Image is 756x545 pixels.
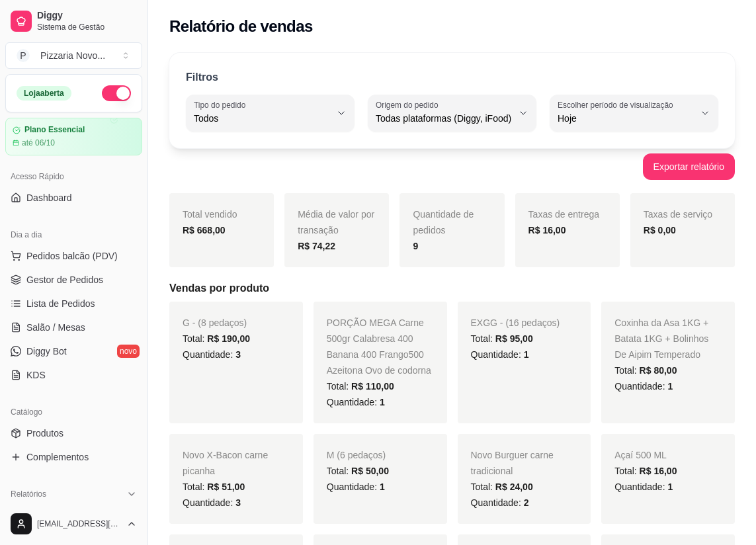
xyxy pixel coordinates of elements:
[183,349,241,360] span: Quantidade:
[5,42,142,69] button: Select a team
[376,99,442,110] label: Origem do pedido
[5,5,142,37] a: DiggySistema de Gestão
[644,225,676,235] strong: R$ 0,00
[11,489,46,499] span: Relatórios
[327,381,394,392] span: Total:
[183,225,226,235] strong: R$ 668,00
[614,482,673,492] span: Quantidade:
[5,364,142,386] a: KDS
[471,482,533,492] span: Total:
[667,482,673,492] span: 1
[26,297,95,310] span: Lista de Pedidos
[327,466,389,476] span: Total:
[26,345,67,358] span: Diggy Bot
[614,381,673,392] span: Quantidade:
[5,401,142,423] div: Catálogo
[37,519,121,529] span: [EMAIL_ADDRESS][DOMAIN_NAME]
[298,241,335,251] strong: R$ 74,22
[183,317,247,328] span: G - (8 pedaços)
[5,245,142,267] button: Pedidos balcão (PDV)
[37,22,137,32] span: Sistema de Gestão
[524,497,529,508] span: 2
[22,138,55,148] article: até 06/10
[376,112,513,125] span: Todas plataformas (Diggy, iFood)
[471,349,529,360] span: Quantidade:
[37,10,137,22] span: Diggy
[194,112,331,125] span: Todos
[5,166,142,187] div: Acesso Rápido
[644,209,712,220] span: Taxas de serviço
[550,95,718,132] button: Escolher período de visualizaçãoHoje
[471,450,554,476] span: Novo Burguer carne tradicional
[298,209,374,235] span: Média de valor por transação
[26,427,63,440] span: Produtos
[614,365,677,376] span: Total:
[471,497,529,508] span: Quantidade:
[235,349,241,360] span: 3
[186,95,355,132] button: Tipo do pedidoTodos
[5,118,142,155] a: Plano Essencialaté 06/10
[327,317,431,376] span: PORÇÃO MEGA Carne 500gr Calabresa 400 Banana 400 Frango500 Azeitona Ovo de codorna
[5,317,142,338] a: Salão / Mesas
[183,450,268,476] span: Novo X-Bacon carne picanha
[183,497,241,508] span: Quantidade:
[17,49,30,62] span: P
[5,224,142,245] div: Dia a dia
[26,321,85,334] span: Salão / Mesas
[380,482,385,492] span: 1
[235,497,241,508] span: 3
[26,273,103,286] span: Gestor de Pedidos
[5,269,142,290] a: Gestor de Pedidos
[667,381,673,392] span: 1
[169,16,313,37] h2: Relatório de vendas
[169,280,735,296] h5: Vendas por produto
[614,317,708,360] span: Coxinha da Asa 1KG + Batata 1KG + Bolinhos De Aipim Temperado
[351,466,389,476] span: R$ 50,00
[413,209,474,235] span: Quantidade de pedidos
[5,293,142,314] a: Lista de Pedidos
[40,49,105,62] div: Pizzaria Novo ...
[327,482,385,492] span: Quantidade:
[5,187,142,208] a: Dashboard
[26,450,89,464] span: Complementos
[413,241,418,251] strong: 9
[102,85,131,101] button: Alterar Status
[207,333,250,344] span: R$ 190,00
[26,249,118,263] span: Pedidos balcão (PDV)
[558,112,694,125] span: Hoje
[183,482,245,492] span: Total:
[327,450,386,460] span: M (6 pedaços)
[183,333,250,344] span: Total:
[368,95,536,132] button: Origem do pedidoTodas plataformas (Diggy, iFood)
[5,341,142,362] a: Diggy Botnovo
[194,99,250,110] label: Tipo do pedido
[17,86,71,101] div: Loja aberta
[471,333,533,344] span: Total:
[207,482,245,492] span: R$ 51,00
[186,69,218,85] p: Filtros
[380,397,385,407] span: 1
[558,99,677,110] label: Escolher período de visualização
[640,365,677,376] span: R$ 80,00
[495,482,533,492] span: R$ 24,00
[26,368,46,382] span: KDS
[24,125,85,135] article: Plano Essencial
[528,225,566,235] strong: R$ 16,00
[327,397,385,407] span: Quantidade:
[183,209,237,220] span: Total vendido
[26,191,72,204] span: Dashboard
[495,333,533,344] span: R$ 95,00
[614,450,667,460] span: Açaí 500 ML
[5,423,142,444] a: Produtos
[643,153,735,180] button: Exportar relatório
[524,349,529,360] span: 1
[528,209,599,220] span: Taxas de entrega
[614,466,677,476] span: Total:
[351,381,394,392] span: R$ 110,00
[5,446,142,468] a: Complementos
[471,317,560,328] span: EXGG - (16 pedaços)
[640,466,677,476] span: R$ 16,00
[5,508,142,540] button: [EMAIL_ADDRESS][DOMAIN_NAME]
